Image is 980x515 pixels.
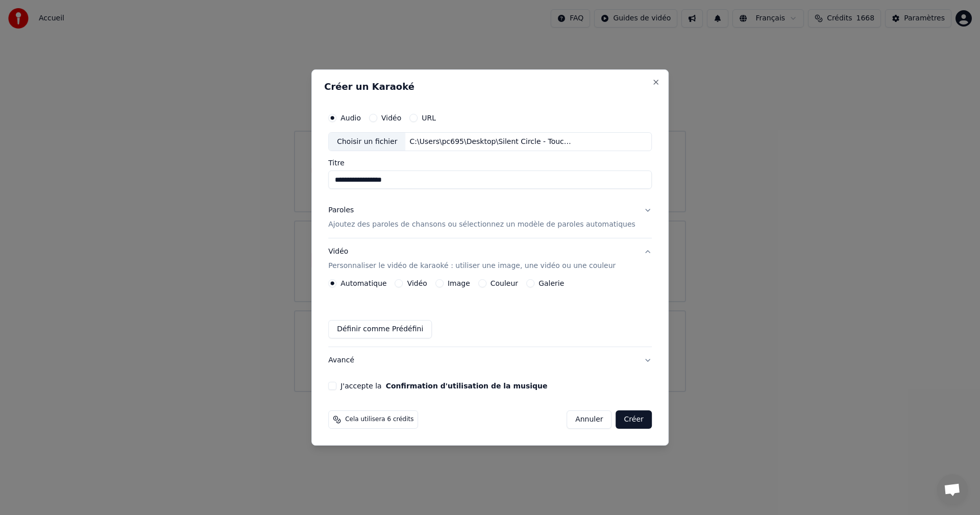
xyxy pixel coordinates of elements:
[328,279,652,347] div: VidéoPersonnaliser le vidéo de karaoké : utiliser une image, une vidéo ou une couleur
[328,247,616,272] div: Vidéo
[324,82,656,91] h2: Créer un Karaoké
[328,206,354,216] div: Paroles
[328,220,635,230] p: Ajoutez des paroles de chansons ou sélectionnez un modèle de paroles automatiques
[328,160,652,167] label: Titre
[345,415,413,424] span: Cela utilisera 6 crédits
[491,280,518,287] label: Couleur
[407,280,427,287] label: Vidéo
[616,410,652,429] button: Créer
[567,410,611,429] button: Annuler
[328,198,652,238] button: ParolesAjoutez des paroles de chansons ou sélectionnez un modèle de paroles automatiques
[328,320,432,338] button: Définir comme Prédéfini
[386,382,548,389] button: J'accepte la
[340,280,386,287] label: Automatique
[340,114,361,121] label: Audio
[329,133,405,151] div: Choisir un fichier
[340,382,547,389] label: J'accepte la
[328,239,652,280] button: VidéoPersonnaliser le vidéo de karaoké : utiliser une image, une vidéo ou une couleur
[328,347,652,374] button: Avancé
[381,114,401,121] label: Vidéo
[448,280,470,287] label: Image
[422,114,436,121] label: URL
[406,137,579,147] div: C:\Users\pc695\Desktop\Silent Circle - Touch in the Night.mp3
[538,280,564,287] label: Galerie
[328,261,616,271] p: Personnaliser le vidéo de karaoké : utiliser une image, une vidéo ou une couleur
